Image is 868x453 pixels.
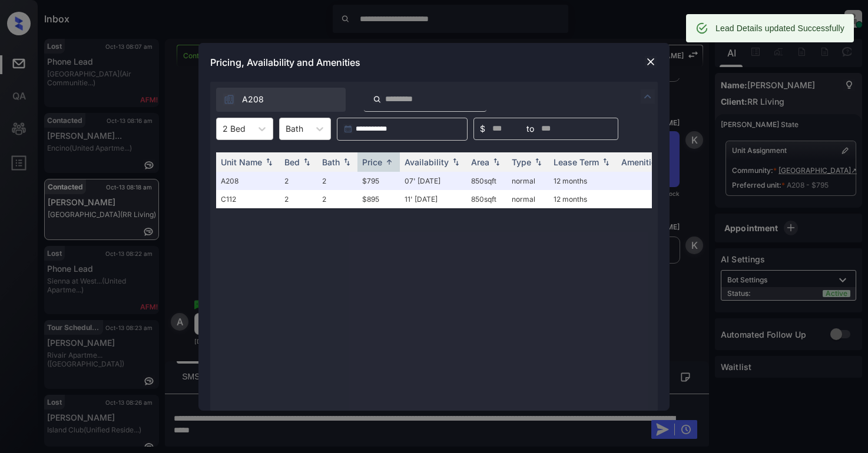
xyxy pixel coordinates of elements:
[198,43,670,82] div: Pricing, Availability and Amenities
[554,157,599,167] div: Lease Term
[301,158,313,166] img: sorting
[471,157,489,167] div: Area
[284,157,300,167] div: Bed
[341,158,353,166] img: sorting
[400,190,466,208] td: 11' [DATE]
[383,158,395,166] img: sorting
[280,190,317,208] td: 2
[405,157,449,167] div: Availability
[532,158,544,166] img: sorting
[549,172,617,190] td: 12 months
[600,158,612,166] img: sorting
[223,94,235,105] img: icon-zuma
[549,190,617,208] td: 12 months
[357,190,400,208] td: $895
[645,56,657,68] img: close
[450,158,462,166] img: sorting
[280,172,317,190] td: 2
[357,172,400,190] td: $795
[507,190,549,208] td: normal
[491,158,502,166] img: sorting
[242,93,264,106] span: A208
[373,94,382,105] img: icon-zuma
[322,157,340,167] div: Bath
[317,172,357,190] td: 2
[317,190,357,208] td: 2
[507,172,549,190] td: normal
[263,158,275,166] img: sorting
[216,172,280,190] td: A208
[621,157,661,167] div: Amenities
[715,18,844,39] div: Lead Details updated Successfully
[512,157,531,167] div: Type
[641,89,655,104] img: icon-zuma
[466,172,507,190] td: 850 sqft
[216,190,280,208] td: C112
[362,157,382,167] div: Price
[480,122,485,135] span: $
[221,157,262,167] div: Unit Name
[526,122,534,135] span: to
[400,172,466,190] td: 07' [DATE]
[466,190,507,208] td: 850 sqft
